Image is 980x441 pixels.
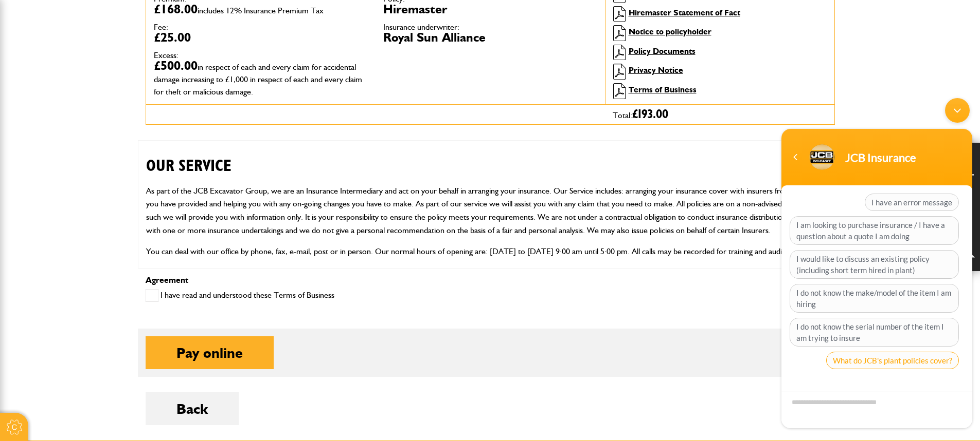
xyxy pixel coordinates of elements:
[629,85,697,94] a: Terms of Business
[383,23,597,31] dt: Insurance underwriter:
[146,392,239,425] button: Back
[638,108,668,121] span: 193.00
[154,51,368,60] dt: Excess:
[154,23,368,31] dt: Fee:
[154,3,368,15] dd: £168.00
[629,8,740,17] a: Hiremaster Statement of Fact
[146,276,835,284] p: Agreement
[632,108,668,121] span: £
[383,31,597,44] dd: Royal Sun Alliance
[146,289,334,302] label: I have read and understood these Terms of Business
[154,62,362,97] span: in respect of each and every claim for accidental damage increasing to £1,000 in respect of each ...
[629,65,683,75] a: Privacy Notice
[605,105,834,124] div: Total:
[146,184,834,237] p: As part of the JCB Excavator Group, we are an Insurance Intermediary and act on your behalf in ar...
[146,336,274,369] button: Pay online
[146,266,834,301] h2: CUSTOMER PROTECTION INFORMATION
[776,93,977,433] iframe: SalesIQ Chatwindow
[154,31,368,44] dd: £25.00
[629,27,711,36] a: Notice to policyholder
[198,6,324,15] span: includes 12% Insurance Premium Tax
[146,141,834,176] h2: OUR SERVICE
[383,3,597,15] dd: Hiremaster
[146,245,834,258] p: You can deal with our office by phone, fax, e-mail, post or in person. Our normal hours of openin...
[629,46,696,56] a: Policy Documents
[154,60,368,97] dd: £500.00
